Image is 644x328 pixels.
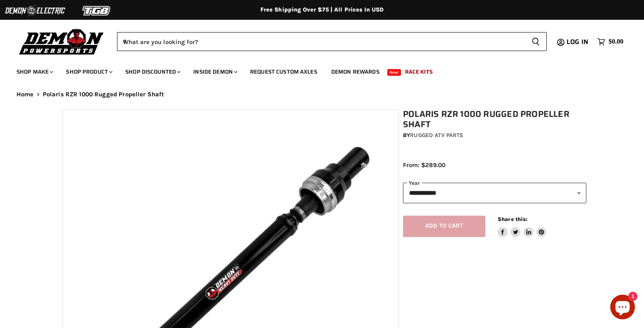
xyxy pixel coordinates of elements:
input: When autocomplete results are available use up and down arrows to review and enter to select [117,32,525,51]
a: Inside Demon [187,63,242,80]
a: Rugged ATV Parts [410,132,463,139]
a: Shop Discounted [119,63,185,80]
a: Home [16,91,34,98]
h1: Polaris RZR 1000 Rugged Propeller Shaft [403,109,586,130]
a: Shop Product [60,63,117,80]
a: Demon Rewards [325,63,386,80]
button: Search [525,32,547,51]
span: $0.00 [609,38,623,46]
img: Demon Electric Logo 2 [4,3,66,19]
span: Log in [567,37,588,47]
img: Demon Powersports [16,27,107,56]
form: Product [117,32,547,51]
inbox-online-store-chat: Shopify online store chat [608,295,637,321]
a: Race Kits [399,63,439,80]
a: Shop Make [10,63,58,80]
a: $0.00 [593,36,628,48]
div: by [403,131,586,140]
span: New! [387,69,401,76]
ul: Main menu [10,60,621,80]
aside: Share this: [498,216,547,237]
span: From: $289.00 [403,161,445,169]
a: Request Custom Axles [244,63,323,80]
span: Polaris RZR 1000 Rugged Propeller Shaft [43,91,164,98]
select: year [403,183,586,203]
span: Share this: [498,216,527,222]
img: TGB Logo 2 [66,3,128,19]
a: Log in [563,38,593,46]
